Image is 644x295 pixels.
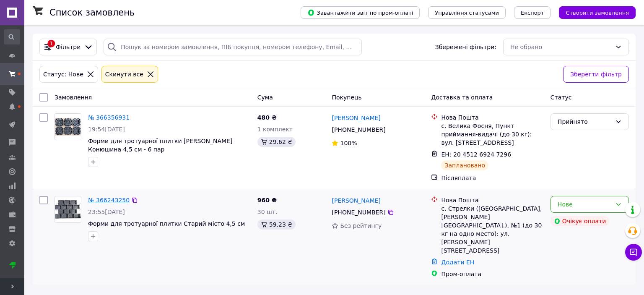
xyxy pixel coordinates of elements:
div: Статус: Нове [42,70,85,79]
a: № 366356931 [88,114,130,121]
div: с. Велика Фосня, Пункт приймання-видачі (до 30 кг): вул. [STREET_ADDRESS] [441,122,543,147]
div: [PHONE_NUMBER] [330,206,387,218]
span: Експорт [521,10,544,16]
span: Покупець [332,94,361,101]
div: Не обрано [510,42,612,52]
button: Завантажити звіт по пром-оплаті [301,6,420,19]
div: Прийнято [558,117,612,126]
a: № 366243250 [88,197,130,204]
button: Чат з покупцем [625,244,642,261]
span: Створити замовлення [566,10,629,16]
span: 100% [340,140,357,146]
span: 19:54[DATE] [88,126,125,133]
h1: Список замовлень [49,8,135,18]
span: Збережені фільтри: [435,43,496,51]
a: Фото товару [55,113,81,140]
div: [PHONE_NUMBER] [330,124,387,136]
div: Cкинути все [104,70,145,79]
span: Cума [257,94,273,101]
span: Управління статусами [435,10,499,16]
span: Зберегти фільтр [570,70,622,79]
a: Форми для тротуарної плитки [PERSON_NAME] Конюшина 4,5 см - 6 пар [88,138,232,153]
img: Фото товару [55,118,81,136]
a: Фото товару [55,196,81,223]
span: Замовлення [55,94,92,101]
div: Післяплата [441,174,543,182]
span: 23:55[DATE] [88,209,125,215]
a: Додати ЕН [441,259,474,266]
span: 960 ₴ [257,197,277,204]
button: Створити замовлення [559,6,636,19]
span: Без рейтингу [340,222,382,229]
span: ЕН: 20 4512 6924 7296 [441,151,511,158]
span: 1 комплект [257,126,293,133]
div: Заплановано [441,160,488,170]
span: 480 ₴ [257,114,277,121]
div: 59.23 ₴ [257,219,296,230]
div: 29.62 ₴ [257,137,296,147]
a: Форми для тротуарної плитки Старий місто 4,5 см [88,220,245,227]
a: [PERSON_NAME] [332,114,380,122]
span: Завантажити звіт по пром-оплаті [307,9,413,16]
img: Фото товару [55,200,81,218]
div: Пром-оплата [441,270,543,278]
span: Доставка та оплата [431,94,493,101]
div: Нова Пошта [441,113,543,122]
div: Нове [558,200,612,209]
span: Фільтри [56,43,80,51]
span: Статус [551,94,572,101]
a: Створити замовлення [551,9,636,16]
a: [PERSON_NAME] [332,196,380,205]
span: 30 шт. [257,209,278,215]
div: Нова Пошта [441,196,543,204]
div: Очікує оплати [551,216,610,226]
input: Пошук за номером замовлення, ПІБ покупця, номером телефону, Email, номером накладної [104,39,362,55]
div: с. Стрелки ([GEOGRAPHIC_DATA], [PERSON_NAME][GEOGRAPHIC_DATA].), №1 (до 30 кг на одно место): ул.... [441,204,543,255]
button: Експорт [514,6,551,19]
button: Зберегти фільтр [563,66,629,83]
button: Управління статусами [428,6,506,19]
